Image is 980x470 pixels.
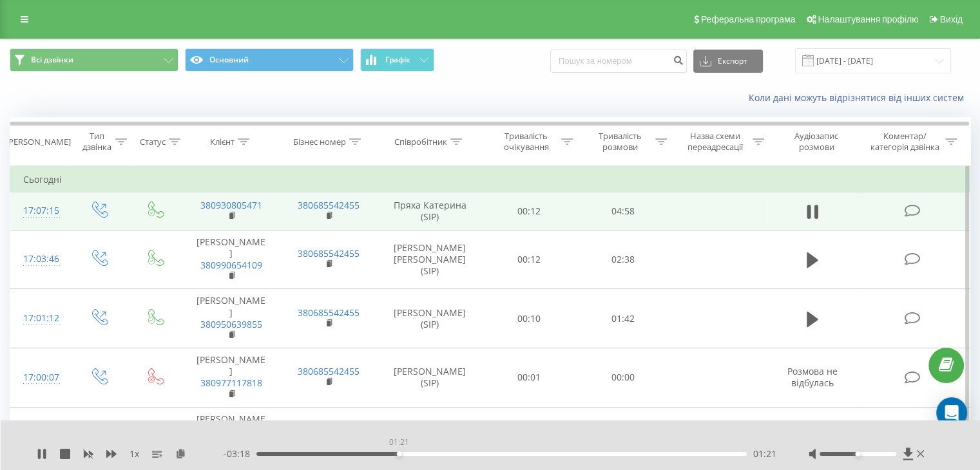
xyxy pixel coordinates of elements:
div: Коментар/категорія дзвінка [867,131,942,153]
a: 380685542455 [298,247,360,259]
td: [PERSON_NAME] [182,289,280,348]
span: Розмова не відбулась [787,365,838,389]
td: 00:37 [483,407,576,466]
div: [PERSON_NAME] [6,136,71,147]
span: Графік [385,55,410,64]
td: 00:10 [483,289,576,348]
div: Співробітник [394,136,447,147]
div: 17:07:15 [23,198,57,223]
td: 00:00 [576,348,669,408]
td: Пряха Катерина (SIP) [378,193,483,230]
td: [PERSON_NAME] [PERSON_NAME] (SIP) [378,230,483,289]
td: 00:12 [483,193,576,230]
div: Accessibility label [855,451,860,456]
td: 00:12 [483,230,576,289]
div: Аудіозапис розмови [779,131,854,153]
td: 00:00 [576,407,669,466]
td: [PERSON_NAME] [182,407,280,466]
td: 00:01 [483,348,576,408]
a: 380930805471 [200,199,262,211]
td: 01:42 [576,289,669,348]
div: 17:01:12 [23,306,57,331]
button: Основний [185,48,354,71]
a: 380977117818 [200,377,262,389]
a: 380685542455 [298,306,360,319]
div: Тривалість очікування [494,131,559,153]
span: Налаштування профілю [818,14,918,24]
td: 04:58 [576,193,669,230]
span: Вихід [940,14,963,24]
div: Open Intercom Messenger [936,397,967,428]
a: Коли дані можуть відрізнятися вiд інших систем [749,91,970,104]
span: Реферальна програма [701,14,796,24]
div: Статус [140,136,166,147]
div: 17:03:46 [23,247,57,272]
div: Тип дзвінка [81,131,111,153]
input: Пошук за номером [550,50,687,73]
div: 17:00:07 [23,365,57,390]
a: 380990654109 [200,259,262,271]
td: [PERSON_NAME] (SIP) [378,407,483,466]
a: 380950639855 [200,318,262,330]
td: [PERSON_NAME] [182,348,280,408]
button: Експорт [693,50,763,73]
a: 380685542455 [298,365,360,377]
div: Клієнт [210,136,235,147]
td: Сьогодні [10,167,970,193]
div: Accessibility label [397,451,402,456]
div: Назва схеми переадресації [682,131,749,153]
span: 1 x [130,447,139,460]
a: 380685542455 [298,199,360,211]
button: Всі дзвінки [10,48,178,71]
button: Графік [360,48,434,71]
td: [PERSON_NAME] (SIP) [378,289,483,348]
span: 01:21 [753,447,776,460]
span: Всі дзвінки [31,55,73,65]
div: 01:21 [387,433,412,451]
td: [PERSON_NAME] (SIP) [378,348,483,408]
span: - 03:18 [224,447,256,460]
div: Бізнес номер [293,136,346,147]
td: [PERSON_NAME] [182,230,280,289]
div: Тривалість розмови [588,131,652,153]
td: 02:38 [576,230,669,289]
